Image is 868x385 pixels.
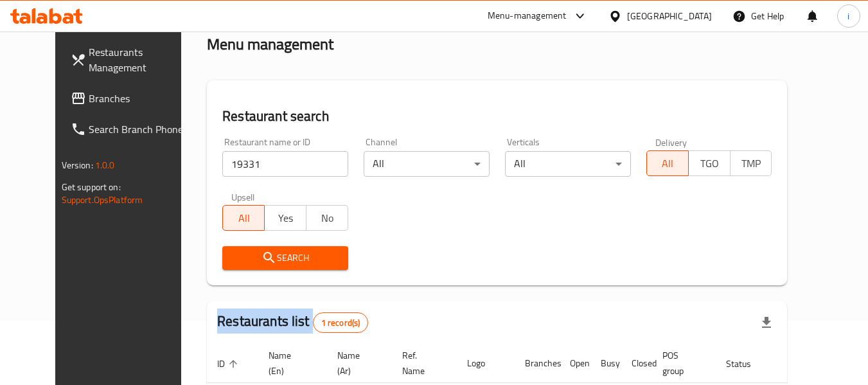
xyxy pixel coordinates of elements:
a: Support.OpsPlatform [62,192,143,208]
th: Action [783,344,828,383]
button: Yes [264,205,306,231]
span: Yes [270,209,301,228]
th: Busy [590,344,621,383]
button: All [222,205,265,231]
div: Export file [751,307,782,338]
span: No [312,209,343,228]
h2: Restaurants list [217,312,368,333]
button: All [646,150,689,176]
button: TMP [730,150,772,176]
span: Branches [89,91,190,106]
button: Search [222,246,348,270]
span: 1 record(s) [314,317,368,329]
input: Search for restaurant name or ID.. [222,151,348,177]
span: TGO [694,154,725,173]
th: Logo [457,344,515,383]
div: [GEOGRAPHIC_DATA] [627,9,712,23]
th: Branches [515,344,560,383]
label: Delivery [655,138,687,147]
span: Version: [62,157,93,174]
a: Search Branch Phone [60,114,200,145]
h2: Menu management [207,34,333,55]
span: 1.0.0 [95,157,115,174]
span: Restaurants Management [89,44,190,75]
th: Open [560,344,590,383]
span: Ref. Name [402,348,441,379]
div: All [364,151,490,177]
div: All [505,151,631,177]
span: All [228,209,260,228]
th: Closed [621,344,652,383]
span: Get support on: [62,179,121,195]
span: Name (Ar) [337,348,376,379]
span: TMP [736,154,767,173]
div: Total records count [313,312,369,333]
div: Menu-management [488,8,567,24]
a: Branches [60,83,200,114]
button: TGO [688,150,731,176]
span: ID [217,356,242,372]
span: All [652,154,684,173]
span: Search [233,250,338,266]
button: No [306,205,348,231]
label: Upsell [231,192,255,201]
span: Search Branch Phone [89,121,190,137]
h2: Restaurant search [222,107,772,126]
a: Restaurants Management [60,37,200,83]
span: i [847,9,849,23]
span: Name (En) [269,348,312,379]
span: Status [726,356,768,372]
span: POS group [662,348,700,379]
